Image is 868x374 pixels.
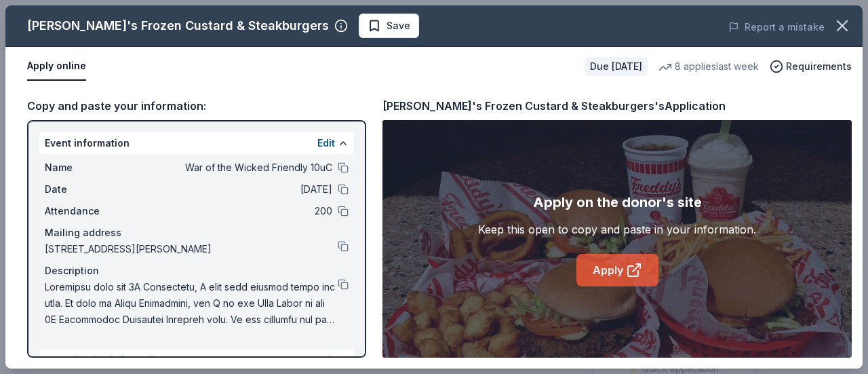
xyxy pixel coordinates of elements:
[317,352,335,369] button: Edit
[45,241,338,257] span: [STREET_ADDRESS][PERSON_NAME]
[387,18,410,34] span: Save
[533,191,702,213] div: Apply on the donor's site
[45,263,349,279] div: Description
[136,160,332,176] span: War of the Wicked Friendly 10uC
[786,58,852,75] span: Requirements
[27,52,86,81] button: Apply online
[658,58,759,75] div: 8 applies last week
[45,160,136,176] span: Name
[136,181,332,198] span: [DATE]
[45,279,338,328] span: Loremipsu dolo sit 3A Consectetu, A elit sedd eiusmod tempo inc utla. Et dolo ma Aliqu Enimadmini...
[478,221,756,238] div: Keep this open to copy and paste in your information.
[585,57,648,76] div: Due [DATE]
[45,181,136,198] span: Date
[39,350,354,371] div: Organization information
[39,132,354,154] div: Event information
[576,254,658,286] a: Apply
[359,14,419,38] button: Save
[27,15,329,37] div: [PERSON_NAME]'s Frozen Custard & Steakburgers
[45,203,136,219] span: Attendance
[45,225,349,241] div: Mailing address
[728,19,825,35] button: Report a mistake
[136,203,332,219] span: 200
[317,135,335,151] button: Edit
[382,97,726,115] div: [PERSON_NAME]'s Frozen Custard & Steakburgers's Application
[770,58,852,75] button: Requirements
[27,97,366,115] div: Copy and paste your information:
